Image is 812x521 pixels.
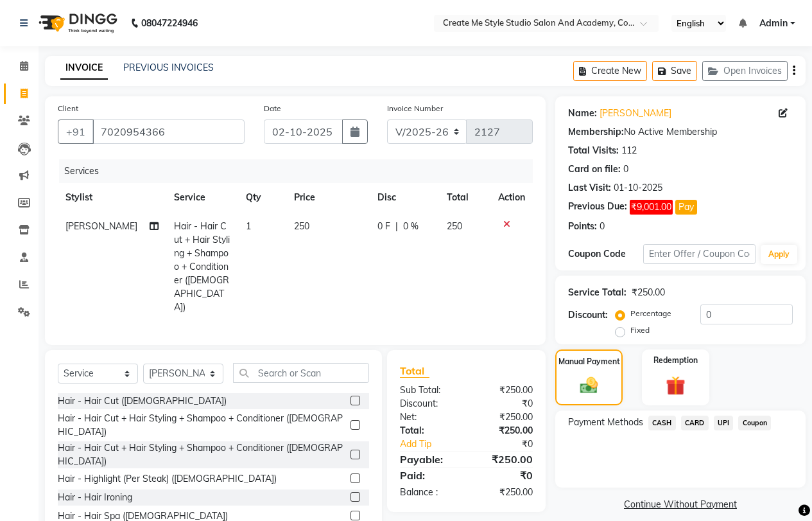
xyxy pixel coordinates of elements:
[600,220,605,233] div: 0
[400,364,429,378] span: Total
[660,374,691,398] img: _gift.svg
[58,119,94,144] button: +91
[233,363,369,383] input: Search or Scan
[286,183,370,212] th: Price
[58,394,227,408] div: Hair - Hair Cut ([DEMOGRAPHIC_DATA])
[630,324,650,336] label: Fixed
[653,355,698,366] label: Redemption
[377,220,390,233] span: 0 F
[675,200,697,215] button: Pay
[648,416,676,430] span: CASH
[681,416,709,430] span: CARD
[568,107,597,120] div: Name:
[466,424,542,437] div: ₹250.00
[447,220,462,232] span: 250
[568,163,621,176] div: Card on file:
[395,220,398,233] span: |
[238,183,286,212] th: Qty
[387,103,443,114] label: Invoice Number
[58,103,78,114] label: Client
[466,452,542,467] div: ₹250.00
[643,244,756,264] input: Enter Offer / Coupon Code
[390,424,467,437] div: Total:
[738,416,771,430] span: Coupon
[166,183,238,212] th: Service
[370,183,439,212] th: Disc
[58,472,277,486] div: Hair - Highlight (Per Steak) ([DEMOGRAPHIC_DATA])
[630,200,673,215] span: ₹9,001.00
[568,308,608,322] div: Discount:
[568,144,619,157] div: Total Visits:
[59,159,542,183] div: Services
[174,220,230,313] span: Hair - Hair Cut + Hair Styling + Shampoo + Conditioner ([DEMOGRAPHIC_DATA])
[574,375,604,396] img: _cash.svg
[466,397,542,411] div: ₹0
[568,125,624,139] div: Membership:
[123,62,214,73] a: PREVIOUS INVOICES
[264,103,281,114] label: Date
[439,183,490,212] th: Total
[632,286,665,299] div: ₹250.00
[390,411,467,424] div: Net:
[761,245,797,264] button: Apply
[568,286,626,299] div: Service Total:
[568,125,793,139] div: No Active Membership
[714,416,734,430] span: UPI
[652,61,697,81] button: Save
[65,220,137,232] span: [PERSON_NAME]
[466,468,542,483] div: ₹0
[403,220,419,233] span: 0 %
[390,486,467,499] div: Balance :
[466,411,542,424] div: ₹250.00
[490,183,533,212] th: Action
[623,163,628,176] div: 0
[294,220,309,232] span: 250
[390,468,467,483] div: Paid:
[568,220,597,233] div: Points:
[58,491,132,504] div: Hair - Hair Ironing
[390,452,467,467] div: Payable:
[702,61,788,81] button: Open Invoices
[558,498,803,511] a: Continue Without Payment
[246,220,251,232] span: 1
[141,5,198,41] b: 08047224946
[33,5,121,41] img: logo
[466,486,542,499] div: ₹250.00
[621,144,637,157] div: 112
[573,61,647,81] button: Create New
[759,17,788,30] span: Admin
[614,181,662,195] div: 01-10-2025
[568,416,643,429] span: Payment Methods
[390,397,467,411] div: Discount:
[58,183,166,212] th: Stylist
[600,107,671,120] a: [PERSON_NAME]
[630,308,671,319] label: Percentage
[466,384,542,397] div: ₹250.00
[390,437,479,451] a: Add Tip
[558,356,620,367] label: Manual Payment
[92,119,245,144] input: Search by Name/Mobile/Email/Code
[568,181,611,195] div: Last Visit:
[58,441,345,468] div: Hair - Hair Cut + Hair Styling + Shampoo + Conditioner ([DEMOGRAPHIC_DATA])
[390,384,467,397] div: Sub Total:
[568,200,627,215] div: Previous Due:
[60,57,108,80] a: INVOICE
[568,247,643,261] div: Coupon Code
[58,412,345,439] div: Hair - Hair Cut + Hair Styling + Shampoo + Conditioner ([DEMOGRAPHIC_DATA])
[479,437,542,451] div: ₹0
